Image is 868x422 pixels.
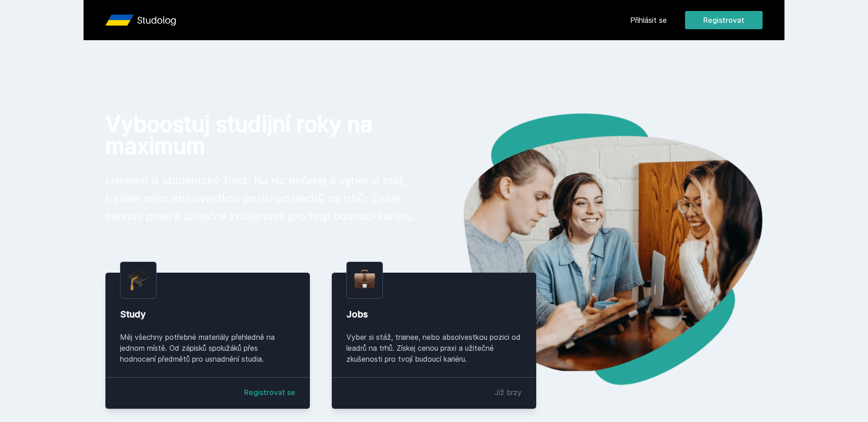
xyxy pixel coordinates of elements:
div: Měj všechny potřebné materiály přehledně na jednom místě. Od zápisků spolužáků přes hodnocení pře... [120,332,295,364]
img: briefcase.png [354,268,375,291]
a: Přihlásit se [630,15,667,26]
div: Již brzy [495,387,522,398]
div: Jobs [346,308,522,321]
h1: Vyboostuj studijní roky na maximum [105,113,419,157]
div: Study [120,308,295,321]
p: Usnadni si studentský život. Na nic nečekej a vyber si stáž, trainee nebo absolvestkou pozici od ... [105,172,419,225]
img: hero.png [434,113,763,385]
div: Vyber si stáž, trainee, nebo absolvestkou pozici od leadrů na trhů. Získej cenou praxi a užitečné... [346,332,522,364]
button: Registrovat [685,11,763,29]
img: graduation-cap.png [128,269,149,291]
a: Registrovat se [244,387,295,398]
